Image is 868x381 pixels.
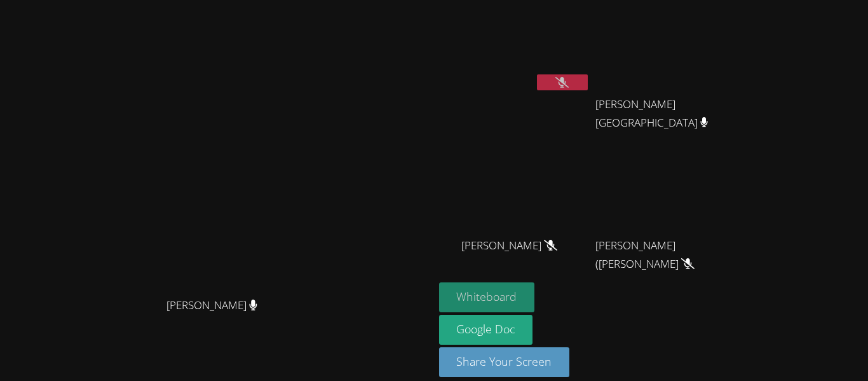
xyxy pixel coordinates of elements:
span: [PERSON_NAME] [461,237,557,255]
button: Whiteboard [439,282,535,312]
button: Share Your Screen [439,347,570,377]
a: Google Doc [439,315,533,345]
span: [PERSON_NAME][GEOGRAPHIC_DATA] [595,95,736,132]
span: [PERSON_NAME] [166,296,257,315]
span: [PERSON_NAME] ([PERSON_NAME] [595,237,736,274]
